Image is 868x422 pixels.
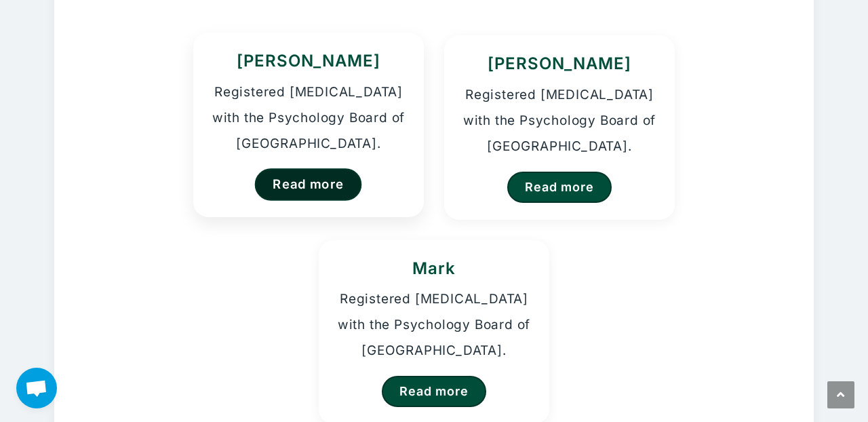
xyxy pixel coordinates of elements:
h3: [PERSON_NAME] [210,50,407,73]
a: Read more about Homer [507,172,611,203]
p: Registered [MEDICAL_DATA] with the Psychology Board of [GEOGRAPHIC_DATA]. [336,286,532,364]
a: Open chat [16,368,57,408]
h3: Mark [336,257,532,280]
p: Registered [MEDICAL_DATA] with the Psychology Board of [GEOGRAPHIC_DATA]. [210,79,407,157]
a: Read more about Mark [382,376,486,407]
p: Registered [MEDICAL_DATA] with the Psychology Board of [GEOGRAPHIC_DATA]. [461,82,658,159]
a: Scroll to the top of the page [827,381,854,408]
h3: [PERSON_NAME] [461,52,658,75]
a: Read more about Kristina [255,168,362,200]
